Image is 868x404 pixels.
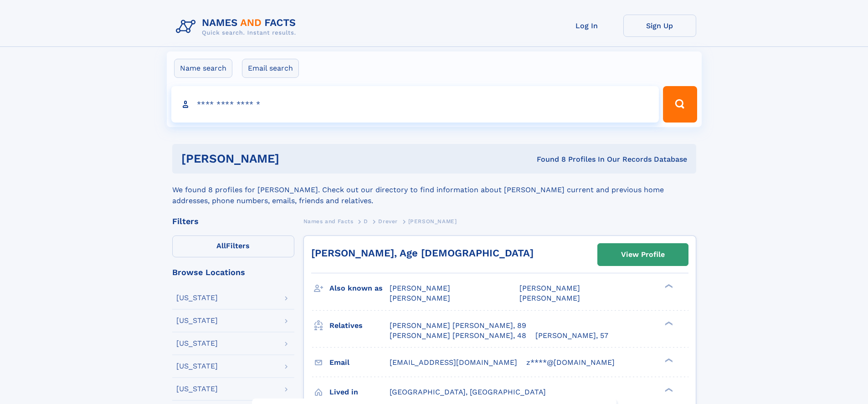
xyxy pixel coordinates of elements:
[390,321,526,331] a: [PERSON_NAME] [PERSON_NAME], 89
[390,388,546,396] span: [GEOGRAPHIC_DATA], [GEOGRAPHIC_DATA]
[550,15,623,37] a: Log In
[364,215,368,227] a: D
[621,244,665,265] div: View Profile
[171,86,659,123] input: search input
[311,247,534,259] a: [PERSON_NAME], Age [DEMOGRAPHIC_DATA]
[176,340,218,347] div: [US_STATE]
[174,59,232,78] label: Name search
[364,218,368,225] span: D
[329,318,390,333] h3: Relatives
[172,268,294,276] div: Browse Locations
[663,387,673,393] div: ❯
[408,154,687,164] div: Found 8 Profiles In Our Records Database
[216,241,226,250] span: All
[172,174,696,206] div: We found 8 profiles for [PERSON_NAME]. Check out our directory to find information about [PERSON_...
[176,317,218,324] div: [US_STATE]
[390,331,526,341] a: [PERSON_NAME] [PERSON_NAME], 48
[663,320,673,326] div: ❯
[181,153,408,164] h1: [PERSON_NAME]
[329,281,390,296] h3: Also known as
[535,331,608,341] a: [PERSON_NAME], 57
[176,385,218,393] div: [US_STATE]
[390,294,450,302] span: [PERSON_NAME]
[408,218,457,225] span: [PERSON_NAME]
[242,59,299,78] label: Email search
[378,218,398,225] span: Drever
[390,358,517,367] span: [EMAIL_ADDRESS][DOMAIN_NAME]
[663,283,673,289] div: ❯
[303,215,354,227] a: Names and Facts
[598,244,688,266] a: View Profile
[623,15,696,37] a: Sign Up
[329,384,390,400] h3: Lived in
[329,355,390,370] h3: Email
[172,217,294,225] div: Filters
[390,284,450,292] span: [PERSON_NAME]
[663,357,673,363] div: ❯
[519,294,580,302] span: [PERSON_NAME]
[172,235,294,257] label: Filters
[663,86,697,123] button: Search Button
[519,284,580,292] span: [PERSON_NAME]
[176,363,218,370] div: [US_STATE]
[176,294,218,302] div: [US_STATE]
[378,215,398,227] a: Drever
[172,15,303,39] img: Logo Names and Facts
